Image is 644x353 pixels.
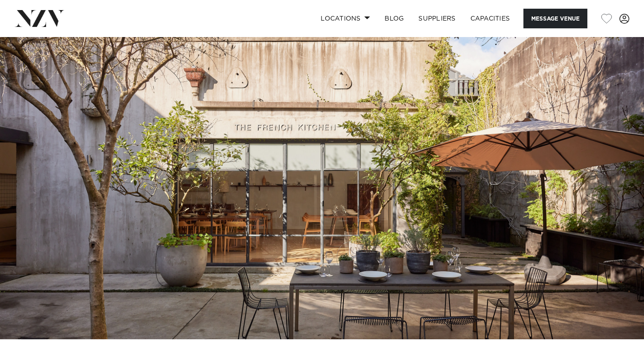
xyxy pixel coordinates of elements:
[15,10,64,27] img: nzv-logo.png
[377,9,411,28] a: BLOG
[463,9,517,28] a: Capacities
[523,9,587,28] button: Message Venue
[411,9,463,28] a: SUPPLIERS
[313,9,377,28] a: Locations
